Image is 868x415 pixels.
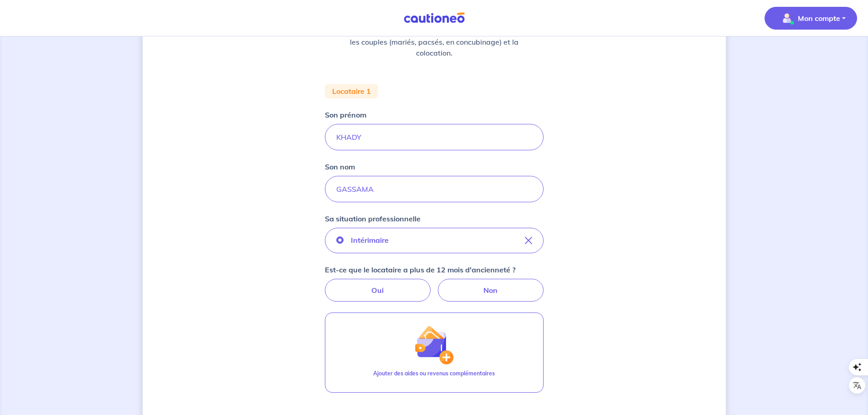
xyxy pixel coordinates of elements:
[373,369,495,378] p: Ajouter des aides ou revenus complémentaires
[325,265,515,274] strong: Est-ce que le locataire a plus de 12 mois d'ancienneté ?
[414,325,453,364] img: illu_wallet.svg
[325,124,544,150] input: John
[325,109,366,120] p: Son prénom
[347,26,522,58] p: 💡 Pour info : nous acceptons les personnes seules, les couples (mariés, pacsés, en concubinage) e...
[765,7,857,30] button: illu_account_valid_menu.svgMon compte
[325,161,355,172] p: Son nom
[438,279,544,302] label: Non
[325,313,544,393] button: illu_wallet.svgAjouter des aides ou revenus complémentaires
[400,12,468,24] img: Cautioneo
[325,213,421,224] p: Sa situation professionnelle
[325,84,378,98] div: Locataire 1
[351,235,389,246] p: Intérimaire
[325,228,544,253] button: Intérimaire
[325,279,431,302] label: Oui
[780,11,794,26] img: illu_account_valid_menu.svg
[325,176,544,202] input: Doe
[798,13,840,24] p: Mon compte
